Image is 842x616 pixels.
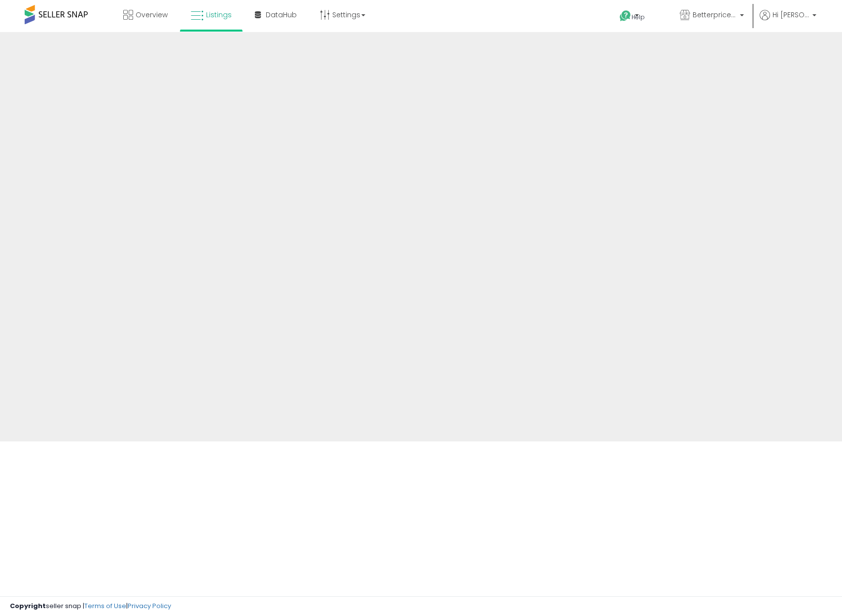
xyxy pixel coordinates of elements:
span: DataHub [266,10,297,20]
span: Listings [206,10,232,20]
span: Help [631,13,645,21]
a: Hi [PERSON_NAME] [760,10,816,32]
span: Betterpricer - MX [693,10,737,20]
i: Get Help [619,10,631,22]
a: Help [612,2,664,32]
span: Hi [PERSON_NAME] [772,10,809,20]
span: Overview [136,10,168,20]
